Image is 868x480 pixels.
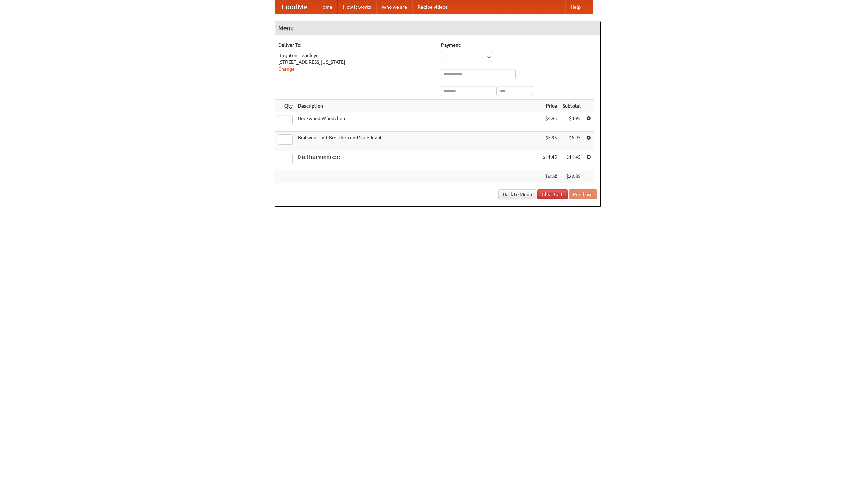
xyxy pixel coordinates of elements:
[498,189,536,199] a: Back to Menu
[295,112,540,132] td: Bockwurst Würstchen
[560,112,584,132] td: $4.95
[537,189,568,199] a: Clear Cart
[540,151,560,170] td: $11.45
[338,0,376,14] a: How it works
[278,52,434,59] div: Brighton Headleye
[278,59,434,65] div: [STREET_ADDRESS][US_STATE]
[412,0,453,14] a: Recipe videos
[569,189,597,199] button: Purchase
[278,42,434,49] h5: Deliver To:
[275,100,295,112] th: Qty
[540,132,560,151] td: $5.95
[295,100,540,112] th: Description
[540,170,560,183] th: Total:
[295,151,540,170] td: Das Hausmannskost
[275,0,314,14] a: FoodMe
[441,42,597,49] h5: Payment:
[560,151,584,170] td: $11.45
[540,112,560,132] td: $4.95
[560,132,584,151] td: $5.95
[560,170,584,183] th: $22.35
[295,132,540,151] td: Bratwurst mit Brötchen und Sauerkraut
[376,0,412,14] a: Who we are
[278,66,295,72] a: Change
[560,100,584,112] th: Subtotal
[565,0,586,14] a: Help
[314,0,338,14] a: Home
[540,100,560,112] th: Price
[275,21,600,35] h4: Menu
